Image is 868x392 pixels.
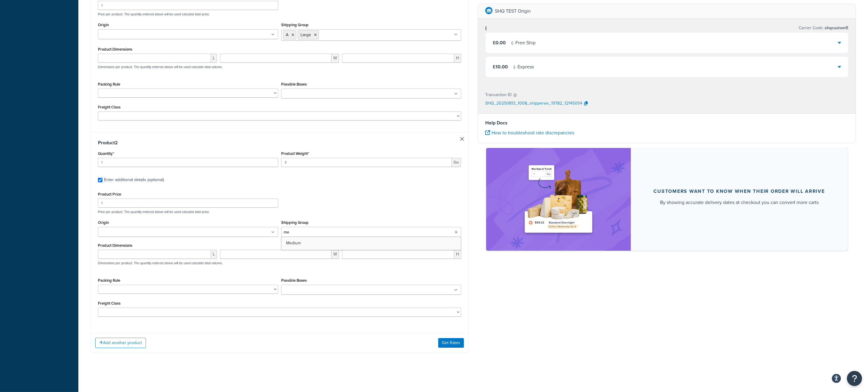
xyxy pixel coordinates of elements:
span: W [332,54,339,63]
span: H [454,54,461,63]
label: Origin [98,220,109,225]
label: Product Dimensions [98,47,132,52]
button: Get Rates [438,338,464,348]
h3: Product 2 [98,140,461,146]
a: How to troubleshoot rate discrepancies [485,129,574,136]
img: feature-image-ddt-36eae7f7280da8017bfb280eaccd9c446f90b1fe08728e4019434db127062ab4.png [521,157,596,242]
p: SHQ_20250813_1008_shipperws_19782_12145054 [485,99,582,108]
span: Medium [286,240,301,246]
span: Large [300,32,311,38]
label: Freight Class [98,301,121,306]
span: £10.00 [493,63,508,70]
p: Carrier Code: [799,24,848,32]
label: Packing Rule [98,278,120,283]
a: Medium [281,237,461,250]
button: Open Resource Center [847,371,862,386]
span: shqcustom5 [823,25,848,31]
p: Dimensions per product. The quantity entered above will be used calculate total volume. [96,65,223,69]
label: Possible Boxes [281,278,307,283]
p: Dimensions per product. The quantity entered above will be used calculate total volume. [96,261,223,265]
div: Customers want to know when their order will arrive [653,188,825,194]
span: L [211,54,217,63]
span: lbs [452,158,461,167]
h4: Help Docs [485,119,848,127]
div: ( - Express [514,63,534,71]
p: Transaction ID [485,91,512,99]
label: Freight Class [98,105,121,109]
div: ( - Free Ship [511,39,536,47]
input: Enter additional details (optional) [98,178,102,182]
h3: ( [485,25,487,31]
span: £0.00 [493,39,506,46]
label: Origin [98,23,109,27]
span: W [332,250,339,259]
input: 0.00 [281,158,452,167]
a: Remove Item [460,137,464,141]
label: Product Dimensions [98,243,132,248]
span: A [286,32,288,38]
div: By showing accurate delivery dates at checkout you can convert more carts [660,199,819,206]
label: Packing Rule [98,82,120,86]
p: SHQ TEST Origin [495,7,531,15]
label: Possible Boxes [281,82,307,86]
span: H [454,250,461,259]
label: Quantity* [98,151,114,156]
label: Shipping Group [281,23,309,27]
label: Product Weight* [281,151,309,156]
p: Price per product. The quantity entered above will be used calculate total price. [96,12,463,16]
input: 0.0 [98,158,278,167]
p: Price per product. The quantity entered above will be used calculate total price. [96,210,463,214]
span: L [211,250,217,259]
label: Product Price [98,192,121,196]
button: Add another product [95,338,146,348]
label: Shipping Group [281,220,309,225]
div: Enter additional details (optional) [104,176,164,184]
